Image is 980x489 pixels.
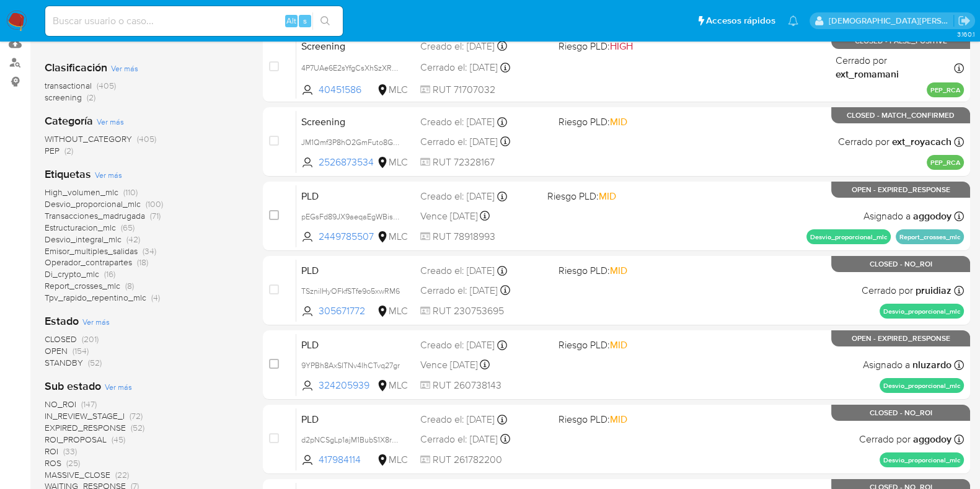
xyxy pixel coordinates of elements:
p: cristian.porley@mercadolibre.com [829,15,954,27]
span: Accesos rápidos [706,14,775,27]
button: search-icon [312,12,338,30]
a: Notificaciones [788,15,798,26]
span: s [303,15,307,27]
span: Alt [286,15,296,27]
span: 3.160.1 [956,29,974,39]
a: Salir [958,14,971,27]
input: Buscar usuario o caso... [45,13,343,29]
